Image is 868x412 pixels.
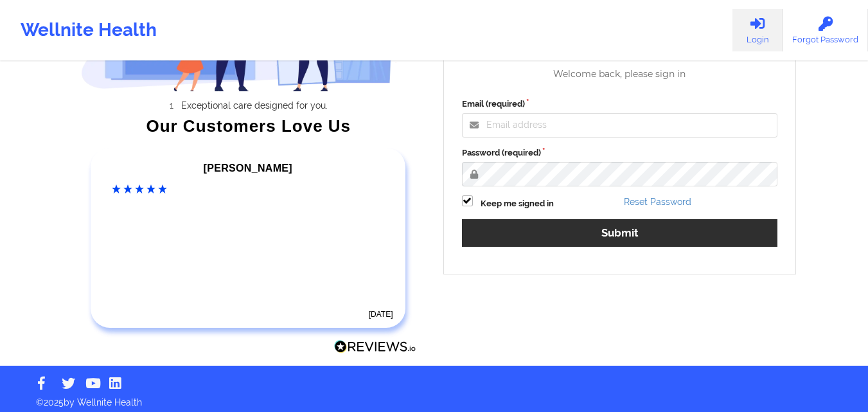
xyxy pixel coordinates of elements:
[81,120,416,132] div: Our Customers Love Us
[462,147,778,159] label: Password (required)
[453,69,787,80] div: Welcome back, please sign in
[334,340,416,357] a: Reviews.io Logo
[462,98,778,111] label: Email (required)
[204,163,292,174] span: [PERSON_NAME]
[462,219,778,247] button: Submit
[624,197,691,207] a: Reset Password
[93,100,416,111] li: Exceptional care designed for you.
[462,113,778,138] input: Email address
[481,197,554,210] label: Keep me signed in
[27,387,841,409] p: © 2025 by Wellnite Health
[783,9,868,51] a: Forgot Password
[732,9,783,51] a: Login
[334,340,416,354] img: Reviews.io Logo
[369,310,393,319] time: [DATE]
